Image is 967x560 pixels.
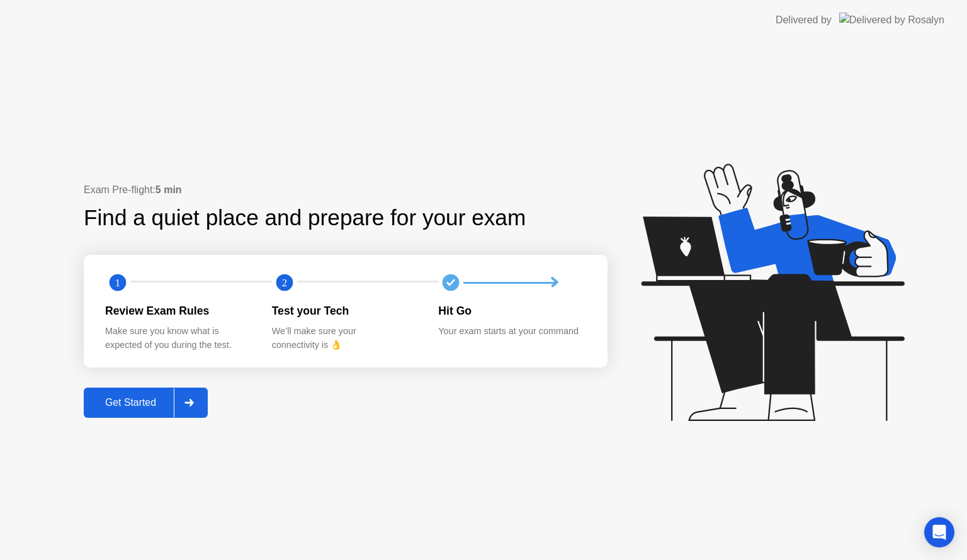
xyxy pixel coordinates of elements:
[84,388,208,418] button: Get Started
[84,182,608,198] div: Exam Pre-flight:
[105,325,252,352] div: Make sure you know what is expected of you during the test.
[924,517,954,547] div: Open Intercom Messenger
[776,13,832,28] div: Delivered by
[839,13,944,27] img: Delivered by Rosalyn
[282,277,287,289] text: 2
[156,184,182,195] b: 5 min
[84,201,528,235] div: Find a quiet place and prepare for your exam
[115,277,120,289] text: 1
[272,325,419,352] div: We’ll make sure your connectivity is 👌
[438,325,585,339] div: Your exam starts at your command
[272,303,419,319] div: Test your Tech
[88,397,174,408] div: Get Started
[105,303,252,319] div: Review Exam Rules
[438,303,585,319] div: Hit Go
